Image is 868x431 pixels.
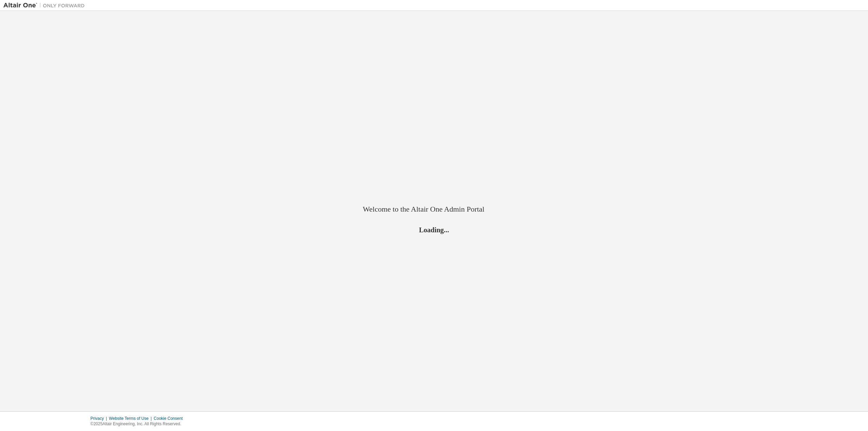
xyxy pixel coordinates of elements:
[3,2,88,9] img: Altair One
[109,416,154,421] div: Website Terms of Use
[363,204,505,214] h2: Welcome to the Altair One Admin Portal
[91,421,187,427] p: © 2025 Altair Engineering, Inc. All Rights Reserved.
[363,225,505,234] h2: Loading...
[154,416,186,421] div: Cookie Consent
[91,416,109,421] div: Privacy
